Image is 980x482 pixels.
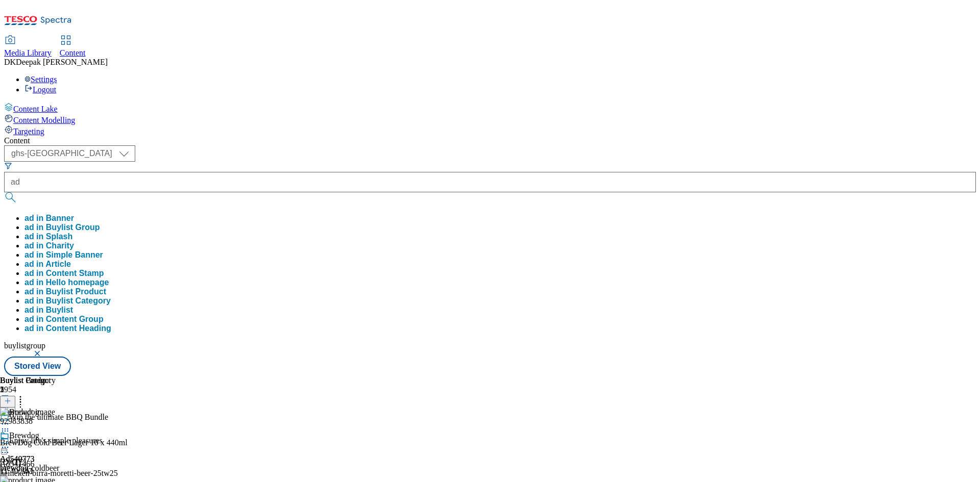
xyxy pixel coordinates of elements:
span: buylistgroup [4,341,45,350]
button: ad in Buylist Group [24,223,100,232]
button: ad in Banner [24,214,74,223]
div: Content [4,136,976,145]
span: Deepak [PERSON_NAME] [16,58,108,66]
svg: Search Filters [4,162,12,170]
a: Content Lake [4,103,976,114]
span: Media Library [4,48,52,57]
button: ad in Buylist Category [24,296,111,306]
button: ad in Content Stamp [24,269,104,278]
a: Content [60,36,86,58]
a: Media Library [4,36,52,58]
a: Targeting [4,125,976,136]
span: DK [4,58,16,66]
span: Targeting [13,127,44,136]
div: ad in [24,241,74,250]
button: ad in Simple Banner [24,250,103,260]
button: ad in Charity [24,241,74,250]
span: Content [60,48,86,57]
div: ad in [24,296,111,306]
span: Content Group [46,315,104,323]
span: Content Modelling [13,116,75,124]
span: Buylist Group [46,223,100,232]
a: Settings [24,75,57,84]
div: ad in [24,315,104,324]
button: ad in Hello homepage [24,278,109,287]
button: ad in Content Heading [24,324,111,333]
button: ad in Content Group [24,315,104,324]
button: ad in Buylist [24,306,73,315]
span: Content Stamp [46,269,104,277]
span: Charity [46,241,74,250]
a: Logout [24,85,56,94]
span: Content Lake [13,105,58,113]
input: Search [4,172,976,192]
button: ad in Splash [24,232,72,241]
div: ad in [24,223,100,232]
button: Stored View [4,357,71,376]
span: Buylist Category [46,296,111,305]
button: ad in Article [24,260,71,269]
a: Content Modelling [4,114,976,125]
button: ad in Buylist Product [24,287,106,296]
div: ad in [24,269,104,278]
